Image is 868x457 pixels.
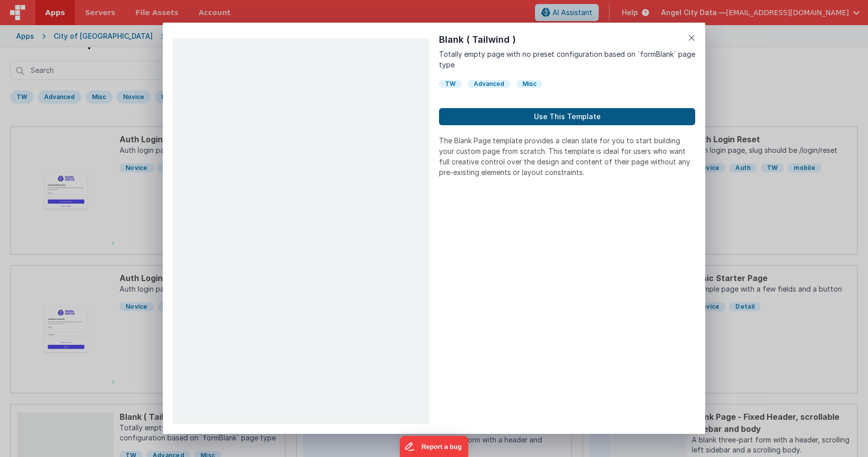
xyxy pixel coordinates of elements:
[439,108,695,125] button: Use This Template
[439,33,695,47] h1: Blank ( Tailwind )
[439,80,462,88] div: TW
[516,80,542,88] div: Misc
[439,135,695,177] p: The Blank Page template provides a clean slate for you to start building your custom page from sc...
[400,436,469,457] iframe: Marker.io feedback button
[468,80,510,88] div: Advanced
[439,49,695,70] p: Totally empty page with no preset configuration based on `formBlank` page type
